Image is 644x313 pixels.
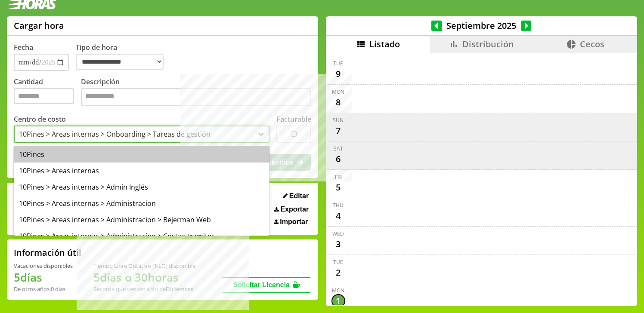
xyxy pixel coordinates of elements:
[93,262,195,270] div: Tiempo Libre Optativo (TiLO) disponible
[331,294,345,308] div: 1
[14,43,33,52] label: Fecha
[14,262,73,270] div: Vacaciones disponibles
[14,195,269,212] div: 10Pines > Areas internas > Administracion
[76,54,164,70] select: Tipo de hora
[93,285,195,293] div: Recordá que vencen a fin de
[272,205,311,214] button: Exportar
[166,285,193,293] b: Diciembre
[233,281,290,288] span: Solicitar Licencia
[14,179,269,195] div: 10Pines > Areas internas > Admin Inglés
[280,192,311,200] button: Editar
[331,209,345,223] div: 4
[14,228,269,254] div: 10Pines > Areas internas > Administracion > Costos tramites Administrativos
[14,88,74,104] input: Cantidad
[333,60,343,67] div: Tue
[14,77,81,108] label: Cantidad
[331,237,345,251] div: 3
[331,266,345,279] div: 2
[331,152,345,166] div: 6
[14,285,73,293] div: De otros años: 0 días
[280,218,308,226] span: Importar
[332,230,344,237] div: Wed
[81,88,311,106] textarea: Descripción
[326,53,637,305] div: scrollable content
[14,212,269,228] div: 10Pines > Areas internas > Administracion > Bejerman Web
[14,146,269,163] div: 10Pines
[332,88,344,95] div: Mon
[81,77,311,108] label: Descripción
[19,129,211,139] div: 10Pines > Areas internas > Onboarding > Tareas de gestión
[14,270,73,285] h1: 5 días
[14,163,269,179] div: 10Pines > Areas internas
[332,287,344,294] div: Mon
[333,202,344,209] div: Thu
[14,114,66,124] label: Centro de costo
[14,247,81,258] h2: Información útil
[14,20,64,31] h1: Cargar hora
[76,43,170,71] label: Tipo de hora
[462,38,514,50] span: Distribución
[334,145,343,152] div: Sat
[369,38,400,50] span: Listado
[580,38,604,50] span: Cecos
[280,206,309,213] span: Exportar
[442,20,521,31] span: Septiembre 2025
[222,277,311,293] button: Solicitar Licencia
[331,95,345,109] div: 8
[333,258,343,266] div: Tue
[93,270,195,285] h1: 5 días o 30 horas
[333,117,344,124] div: Sun
[331,67,345,81] div: 9
[289,192,309,200] span: Editar
[335,173,342,181] div: Fri
[331,181,345,194] div: 5
[331,124,345,138] div: 7
[276,114,311,124] label: Facturable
